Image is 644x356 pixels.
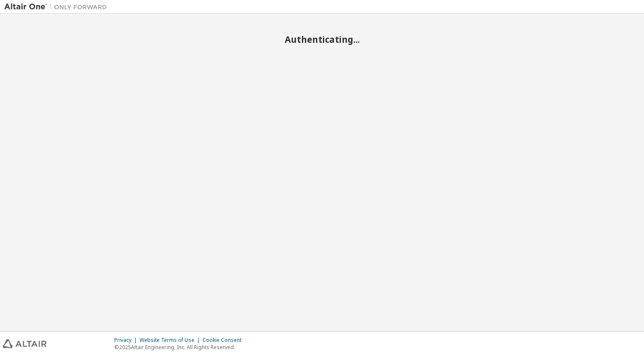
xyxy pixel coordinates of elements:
[114,344,247,351] p: © 2025 Altair Engineering, Inc. All Rights Reserved.
[114,337,140,344] div: Privacy
[203,337,247,344] div: Cookie Consent
[4,3,111,11] img: Altair One
[4,34,640,45] h2: Authenticating...
[140,337,203,344] div: Website Terms of Use
[3,339,47,348] img: altair_logo.svg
